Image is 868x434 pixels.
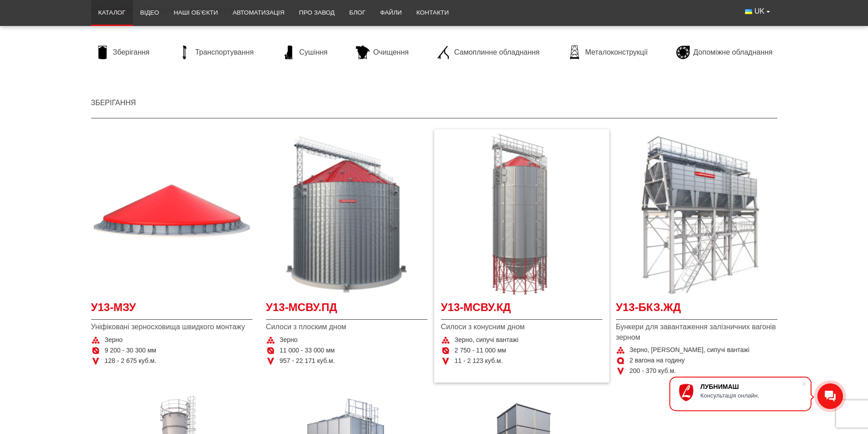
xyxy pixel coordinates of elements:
span: Зберігання [113,47,150,57]
a: Детальніше У13-БКЗ.ЖД [616,134,777,295]
a: Самоплинне обладнання [432,46,544,59]
a: У13-МЗУ [91,300,252,320]
a: Зберігання [91,46,154,59]
span: Зерно, сипучі вантажі [455,336,519,345]
span: 200 - 370 куб.м. [630,367,676,376]
a: Зберігання [91,99,136,107]
span: Зерно, [PERSON_NAME], сипучі вантажі [630,346,750,355]
a: У13-БКЗ.ЖД [616,300,777,320]
span: Уніфіковані зерносховища швидкого монтажу [91,322,252,332]
span: Силоси з конусним дном [441,322,602,332]
a: Відео [133,3,167,23]
span: Металоконструкції [585,47,647,57]
button: UK [738,3,777,20]
span: Допоміжне обладнання [693,47,773,57]
span: UK [755,6,765,16]
span: 11 000 - 33 000 мм [280,346,335,355]
img: Українська [745,9,752,14]
div: Консультація онлайн. [700,392,801,399]
span: Самоплинне обладнання [454,47,539,57]
a: Блог [342,3,373,23]
a: Транспортування [173,46,258,59]
a: У13-МСВУ.ПД [266,300,427,320]
a: Допоміжне обладнання [672,46,777,59]
a: Про завод [292,3,342,23]
a: Металоконструкції [563,46,652,59]
a: У13-МСВУ.КД [441,300,602,320]
span: Силоси з плоским дном [266,322,427,332]
a: Детальніше У13-МЗУ [91,134,252,295]
span: Бункери для завантаження залізничних вагонів зерном [616,322,777,342]
span: 2 750 - 11 000 мм [455,346,506,355]
a: Файли [373,3,409,23]
span: 2 вагона на годину [630,356,685,365]
span: 11 - 2 123 куб.м. [455,357,503,366]
a: Наші об’єкти [166,3,225,23]
a: Детальніше У13-МСВУ.ПД [266,134,427,295]
span: Сушіння [299,47,328,57]
span: 128 - 2 675 куб.м. [105,357,157,366]
a: Сушіння [277,46,332,59]
span: Зерно [105,336,123,345]
a: Автоматизація [225,3,292,23]
span: 9 200 - 30 300 мм [105,346,156,355]
a: Очищення [351,46,413,59]
span: Очищення [373,47,409,57]
span: Зерно [280,336,298,345]
a: Контакти [409,3,456,23]
span: Транспортування [195,47,254,57]
a: Каталог [91,3,133,23]
a: Детальніше У13-МСВУ.КД [441,134,602,295]
div: ЛУБНИМАШ [700,383,801,390]
span: 957 - 22 171 куб.м. [280,357,335,366]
